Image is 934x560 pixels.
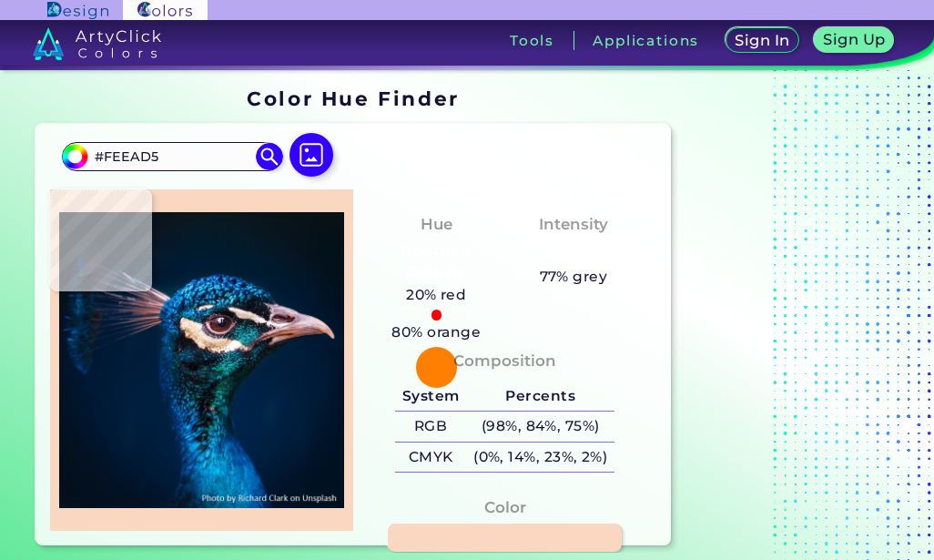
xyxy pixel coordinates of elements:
[729,29,797,52] a: Sign In
[466,382,614,412] h5: Percents
[256,143,283,170] img: icon search
[247,85,459,112] h1: Color Hue Finder
[47,2,108,19] img: ArtyClick Design logo
[453,348,556,374] h4: Composition
[421,211,452,238] h4: Hue
[289,133,333,177] img: icon picture
[33,27,161,60] img: logo_artyclick_colors_white.svg
[510,34,554,47] h3: Tools
[826,33,882,46] h5: Sign Up
[466,412,614,442] h5: (98%, 84%, 75%)
[737,34,787,47] h5: Sign In
[399,283,473,307] h5: 20% red
[593,34,699,47] h3: Applications
[378,240,494,283] h3: Reddish Orange
[539,211,608,238] h4: Intensity
[395,412,466,442] h5: RGB
[59,199,344,523] img: img_pavlin.jpg
[466,443,614,473] h5: (0%, 14%, 23%, 2%)
[385,321,488,344] h5: 80% orange
[395,382,466,412] h5: System
[395,443,466,473] h5: CMYK
[87,144,257,168] input: type color..
[678,81,906,553] iframe: Advertisement
[484,494,526,521] h4: Color
[547,240,599,262] h3: Pale
[817,29,890,52] a: Sign Up
[540,265,608,289] h5: 77% grey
